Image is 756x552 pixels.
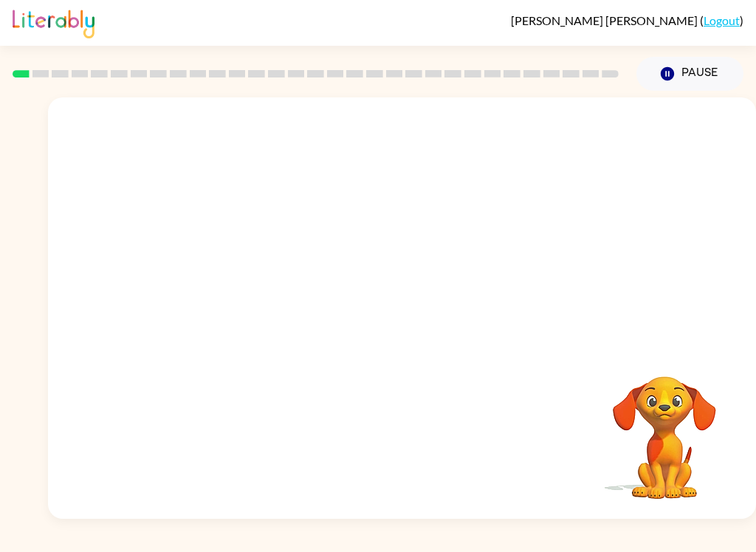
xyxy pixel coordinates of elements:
[591,353,738,501] video: Your browser must support playing .mp4 files to use Literably. Please try using another browser.
[511,13,743,27] div: ( )
[704,13,740,27] a: Logout
[511,13,700,27] span: [PERSON_NAME] [PERSON_NAME]
[13,6,94,38] img: Literably
[636,57,743,91] button: Pause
